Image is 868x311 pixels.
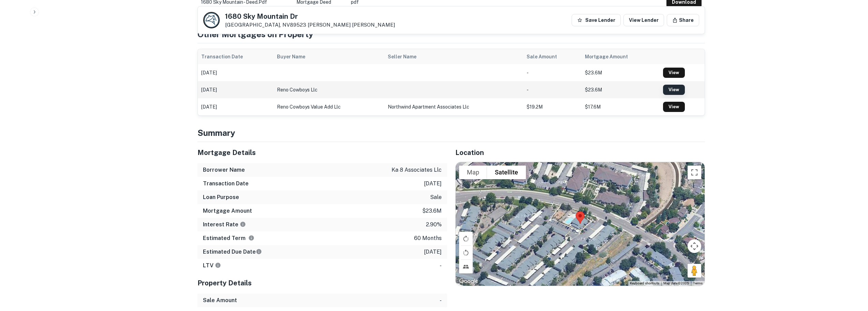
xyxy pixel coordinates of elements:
[459,260,473,273] button: Tilt map
[274,81,384,98] td: reno cowboys llc
[459,232,473,245] button: Rotate map clockwise
[430,193,442,201] p: sale
[198,98,274,115] td: [DATE]
[392,166,442,174] p: ka 8 associates llc
[240,221,246,227] svg: The interest rates displayed on the website are for informational purposes only and may be report...
[422,207,442,215] p: $23.6m
[834,256,868,289] iframe: Chat Widget
[203,296,237,305] h6: Sale Amount
[225,13,395,20] h5: 1680 Sky Mountain Dr
[424,180,442,188] p: [DATE]
[582,49,660,64] th: Mortgage Amount
[688,166,701,179] button: Toggle fullscreen view
[523,64,582,81] td: -
[457,277,480,286] img: Google
[248,235,254,241] svg: Term is based on a standard schedule for this type of loan.
[426,221,442,229] p: 2.90%
[197,278,447,288] h5: Property Details
[523,49,582,64] th: Sale Amount
[203,166,245,174] h6: Borrower Name
[663,281,689,285] span: Map data ©2025
[203,180,249,188] h6: Transaction Date
[459,166,487,179] button: Show street map
[203,261,221,270] h6: LTV
[693,281,703,285] a: Terms
[198,49,274,64] th: Transaction Date
[414,234,442,242] p: 60 months
[455,147,705,158] h5: Location
[203,248,262,256] h6: Estimated Due Date
[203,234,254,242] h6: Estimated Term
[203,221,246,229] h6: Interest Rate
[308,22,395,28] a: [PERSON_NAME] [PERSON_NAME]
[198,81,274,98] td: [DATE]
[630,281,659,286] button: Keyboard shortcuts
[440,296,442,305] p: -
[663,102,685,112] a: View
[582,98,660,115] td: $17.6M
[203,207,252,215] h6: Mortgage Amount
[487,166,526,179] button: Show satellite imagery
[582,81,660,98] td: $23.6M
[198,64,274,81] td: [DATE]
[667,14,699,26] button: Share
[523,81,582,98] td: -
[203,193,239,201] h6: Loan Purpose
[623,14,664,26] a: View Lender
[384,49,523,64] th: Seller Name
[197,127,705,139] h4: Summary
[523,98,582,115] td: $19.2M
[256,249,262,255] svg: Estimate is based on a standard schedule for this type of loan.
[424,248,442,256] p: [DATE]
[215,262,221,268] svg: LTVs displayed on the website are for informational purposes only and may be reported incorrectly...
[688,239,701,253] button: Map camera controls
[459,246,473,259] button: Rotate map counterclockwise
[457,277,480,286] a: Open this area in Google Maps (opens a new window)
[582,64,660,81] td: $23.6M
[572,14,621,26] button: Save Lender
[663,85,685,95] a: View
[384,98,523,115] td: northwind apartment associates llc
[440,261,442,270] p: -
[663,68,685,78] a: View
[225,22,395,28] p: [GEOGRAPHIC_DATA], NV89523
[688,264,701,278] button: Drag Pegman onto the map to open Street View
[274,49,384,64] th: Buyer Name
[197,147,447,158] h5: Mortgage Details
[274,98,384,115] td: reno cowboys value add llc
